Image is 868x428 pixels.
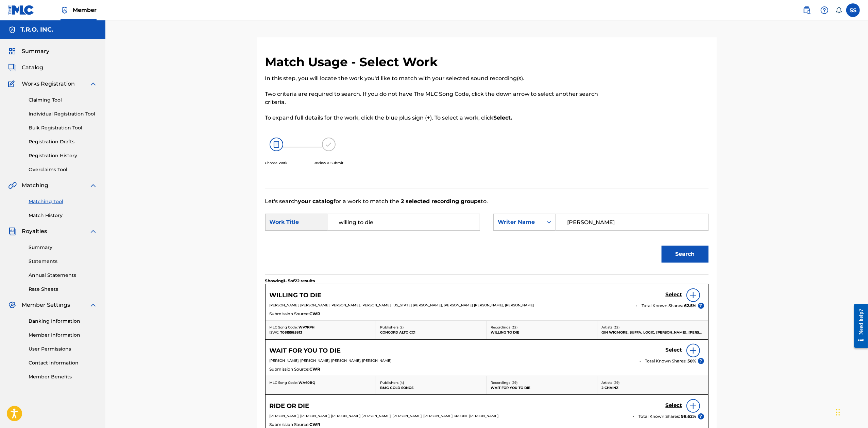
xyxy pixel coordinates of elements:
[22,301,70,309] span: Member Settings
[29,272,97,279] a: Annual Statements
[834,395,868,428] iframe: Chat Widget
[8,227,16,235] img: Royalties
[270,325,298,329] span: MLC Song Code:
[29,345,97,353] a: User Permissions
[380,380,482,385] p: Publishers ( 4 )
[601,325,704,330] p: Artists ( 32 )
[498,218,539,226] div: Writer Name
[298,198,334,204] strong: your catalog
[380,385,482,390] p: BMG GOLD SONGS
[280,330,303,335] span: T0615585813
[601,380,704,385] p: Artists ( 29 )
[666,402,682,409] h5: Select
[29,110,97,118] a: Individual Registration Tool
[265,160,288,165] p: Choose Work
[689,291,697,299] img: info
[73,6,97,14] span: Member
[8,181,17,190] img: Matching
[8,64,43,72] a: CatalogCatalog
[22,227,47,235] span: Royalties
[29,244,97,251] a: Summary
[29,198,97,205] a: Matching Tool
[270,347,341,355] h5: WAIT FOR YOU TO DIE
[265,90,607,106] p: Two criteria are required to search. If you do not have The MLC Song Code, click the down arrow t...
[310,366,321,372] span: CWR
[639,413,681,420] span: Total Known Shares:
[89,80,97,88] img: expand
[270,291,322,299] h5: WILLING TO DIE
[265,206,709,274] form: Search Form
[846,3,860,17] div: User Menu
[491,325,593,330] p: Recordings ( 32 )
[29,332,97,339] a: Member Information
[20,26,53,34] h5: T.R.O. INC.
[265,54,442,70] h2: Match Usage - Select Work
[270,303,534,307] span: [PERSON_NAME], [PERSON_NAME] [PERSON_NAME], [PERSON_NAME], [US_STATE] [PERSON_NAME], [PERSON_NAME...
[662,246,709,263] button: Search
[22,47,49,55] span: Summary
[61,6,69,14] img: Top Rightsholder
[22,181,48,190] span: Matching
[265,74,607,83] p: In this step, you will locate the work you'd like to match with your selected sound recording(s).
[29,286,97,293] a: Rate Sheets
[820,6,829,14] img: help
[270,414,499,418] span: [PERSON_NAME], [PERSON_NAME], [PERSON_NAME] [PERSON_NAME], [PERSON_NAME], [PERSON_NAME] KRSONE [P...
[265,197,709,206] p: Let's search for a work to match the to.
[8,5,34,15] img: MLC Logo
[666,291,682,298] h5: Select
[491,330,593,335] p: WILLING TO DIE
[29,318,97,325] a: Banking Information
[491,380,593,385] p: Recordings ( 29 )
[380,330,482,335] p: CONCORD ALTO CC1
[270,138,283,151] img: 26af456c4569493f7445.svg
[270,422,310,428] span: Submission Source:
[601,385,704,390] p: 2 CHAINZ
[322,138,336,151] img: 173f8e8b57e69610e344.svg
[8,80,17,88] img: Works Registration
[22,80,75,88] span: Works Registration
[698,303,704,309] span: ?
[270,380,298,385] span: MLC Song Code:
[314,160,344,165] p: Review & Submit
[29,166,97,173] a: Overclaims Tool
[8,26,16,34] img: Accounts
[689,346,697,355] img: info
[29,96,97,104] a: Claiming Tool
[8,47,16,55] img: Summary
[310,311,321,317] span: CWR
[299,380,316,385] span: WA60BQ
[270,402,309,410] h5: RIDE OR DIE
[642,303,684,309] span: Total Known Shares:
[310,422,321,428] span: CWR
[270,366,310,372] span: Submission Source:
[29,124,97,131] a: Bulk Registration Tool
[689,402,697,410] img: info
[681,413,697,420] span: 98.62 %
[89,227,97,235] img: expand
[601,330,704,335] p: GIN WIGMORE, SUFFA, LOGIC, [PERSON_NAME], [PERSON_NAME], [PERSON_NAME], [PERSON_NAME], [PERSON_NA...
[491,385,593,390] p: WAIT FOR YOU TO DIE
[684,303,697,309] span: 62.5 %
[803,6,811,14] img: search
[29,373,97,380] a: Member Benefits
[89,301,97,309] img: expand
[29,212,97,219] a: Match History
[698,358,704,364] span: ?
[427,114,430,121] strong: +
[22,64,43,72] span: Catalog
[8,47,49,55] a: SummarySummary
[818,3,831,17] div: Help
[666,347,682,353] h5: Select
[494,114,512,121] strong: Select.
[89,181,97,190] img: expand
[399,198,481,204] strong: 2 selected recording groups
[835,7,842,14] div: Notifications
[849,299,868,353] iframe: Resource Center
[8,301,16,309] img: Member Settings
[688,358,697,364] span: 50 %
[299,325,315,329] span: WV7KPH
[270,311,310,317] span: Submission Source:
